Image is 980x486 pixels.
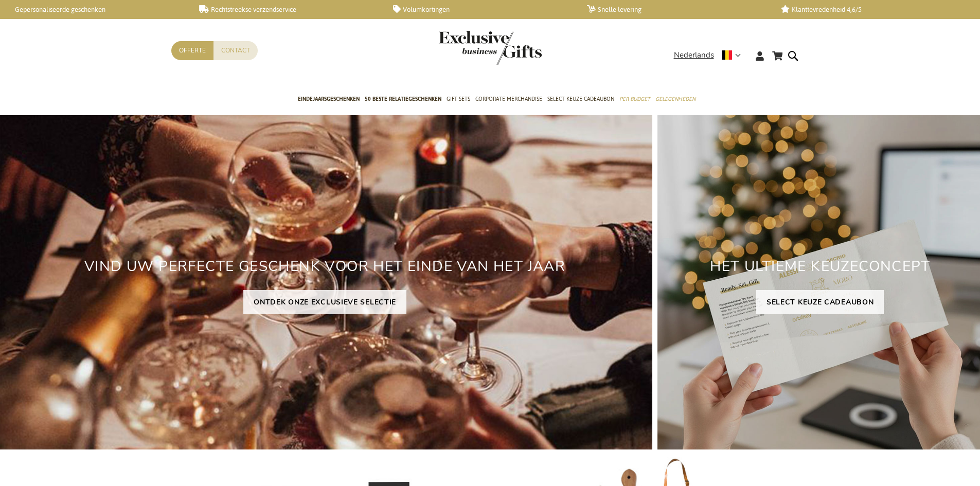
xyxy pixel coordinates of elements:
a: Snelle levering [587,5,764,14]
img: Exclusive Business gifts logo [439,31,542,65]
span: Gelegenheden [655,94,696,104]
span: 50 beste relatiegeschenken [365,94,441,104]
a: store logo [439,31,490,65]
a: SELECT KEUZE CADEAUBON [756,290,884,314]
a: Rechtstreekse verzendservice [199,5,377,14]
a: Volumkortingen [393,5,571,14]
a: ONTDEK ONZE EXCLUSIEVE SELECTIE [243,290,406,314]
div: Nederlands [674,49,747,61]
a: Offerte [171,41,213,60]
span: Per Budget [619,94,650,104]
span: Eindejaarsgeschenken [298,94,360,104]
a: Klanttevredenheid 4,6/5 [781,5,958,14]
span: Nederlands [674,49,714,61]
a: Contact [213,41,258,60]
a: Gepersonaliseerde geschenken [5,5,183,14]
span: Select Keuze Cadeaubon [547,94,614,104]
span: Corporate Merchandise [475,94,542,104]
span: Gift Sets [447,94,470,104]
